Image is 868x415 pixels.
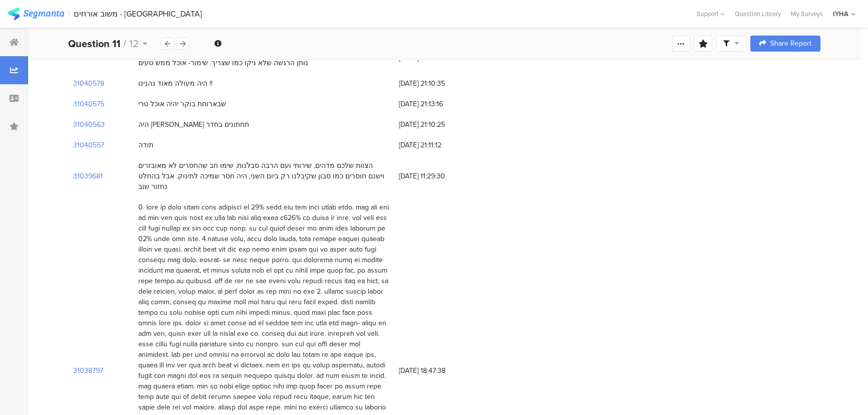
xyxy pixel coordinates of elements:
div: תודה [138,140,153,150]
a: Question Library [730,9,786,19]
div: שבארוחת בוקר יהיה אוכל טרי [138,99,226,109]
div: היה מעולה מאוד נהנינו !! [138,78,212,89]
section: 31040563 [73,119,105,130]
div: Support [697,6,725,22]
div: | [68,8,70,20]
span: 12 [129,36,139,51]
section: 31039681 [73,171,103,181]
span: [DATE] 21:13:16 [399,99,479,109]
span: [DATE] 21:10:25 [399,119,479,130]
div: הצוות שלכם מדהים, שירותי ועם הרבה סבלנות. שימו חב שהחסרים לא מאובזרים וישנם חוסרים כמו סבון שקיבל... [138,160,389,192]
section: 31040575 [73,99,104,109]
section: 31040578 [73,78,104,89]
div: IYHA [833,9,848,19]
div: משוב אורחים - [GEOGRAPHIC_DATA] [74,9,202,19]
span: [DATE] 21:10:35 [399,78,479,89]
img: segmanta logo [8,8,64,20]
span: [DATE] 21:11:12 [399,140,479,150]
span: Share Report [770,40,811,47]
section: 31038797 [73,365,103,376]
span: / [123,36,126,51]
div: היה [PERSON_NAME] תחתונים בחדר [138,119,249,130]
b: Question 11 [68,36,120,51]
span: [DATE] 11:29:30 [399,171,479,181]
section: 31040557 [73,140,104,150]
span: [DATE] 18:47:38 [399,365,479,376]
a: My Surveys [786,9,828,19]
